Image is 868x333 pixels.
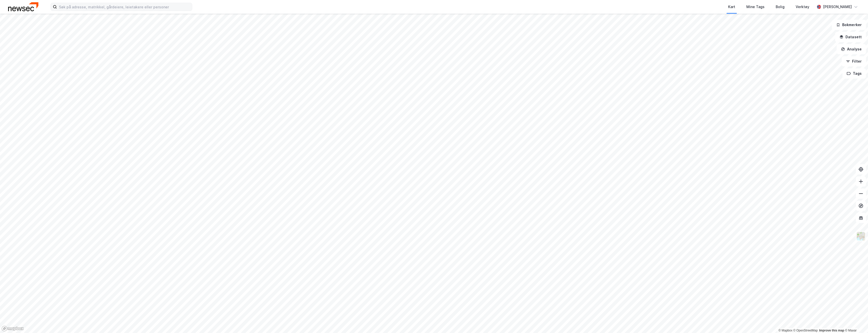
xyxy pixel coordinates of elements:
[57,3,192,11] input: Søk på adresse, matrikkel, gårdeiere, leietakere eller personer
[823,4,852,10] div: [PERSON_NAME]
[728,4,735,10] div: Kart
[843,309,868,333] iframe: Chat Widget
[776,4,785,10] div: Bolig
[8,2,38,11] img: newsec-logo.f6e21ccffca1b3a03d2d.png
[746,4,765,10] div: Mine Tags
[796,4,809,10] div: Verktøy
